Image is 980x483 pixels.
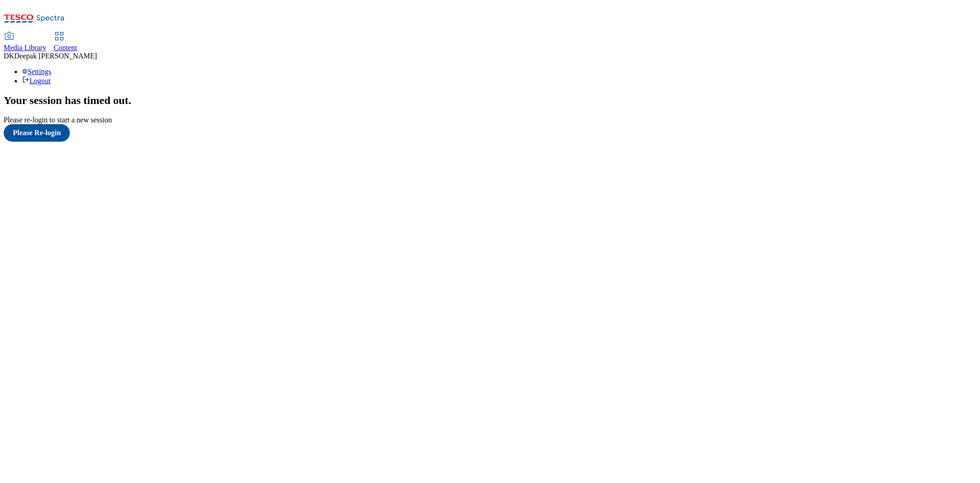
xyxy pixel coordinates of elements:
[22,77,51,85] a: Logout
[4,33,46,52] a: Media Library
[4,94,976,107] h2: Your session has timed out
[4,124,976,142] a: Please Re-login
[14,52,97,60] span: Deepak [PERSON_NAME]
[129,94,131,106] span: .
[4,124,70,142] button: Please Re-login
[54,33,77,52] a: Content
[54,44,77,52] span: Content
[4,52,14,60] span: DK
[4,44,46,52] span: Media Library
[4,116,976,124] div: Please re-login to start a new session
[22,68,51,75] a: Settings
